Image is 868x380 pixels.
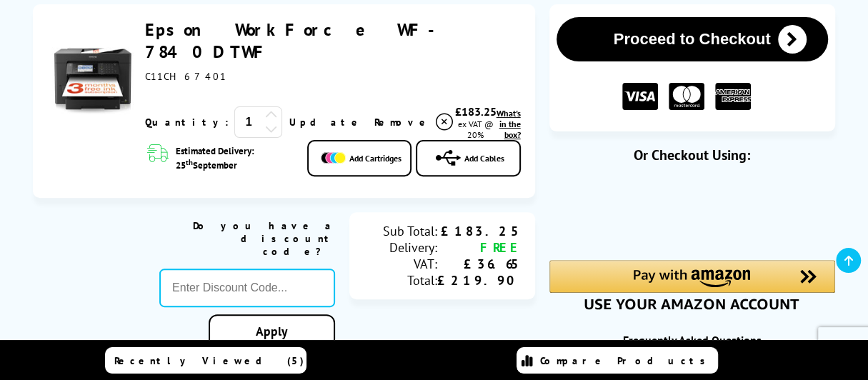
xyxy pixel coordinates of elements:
img: VISA [622,83,658,111]
iframe: PayPal [549,187,835,236]
div: Sub Total: [364,223,437,239]
button: Proceed to Checkout [557,17,828,61]
a: Update [289,116,363,129]
span: Remove [374,116,431,129]
div: £219.90 [437,272,521,289]
div: Or Checkout Using: [549,146,835,164]
span: Quantity: [145,116,229,129]
div: £183.25 [437,223,521,239]
div: Do you have a discount code? [159,219,335,258]
span: Recently Viewed (5) [114,354,304,367]
span: What's in the box? [497,108,521,140]
a: Apply [209,314,335,348]
div: Amazon Pay - Use your Amazon account [549,260,835,310]
div: Total: [364,272,437,289]
div: FREE [437,239,521,256]
div: VAT: [364,256,437,272]
img: Epson WorkForce WF-7840DTWF [47,33,137,123]
img: Add Cartridges [321,152,346,164]
sup: th [186,157,193,167]
div: Delivery: [364,239,437,256]
span: Compare Products [540,354,713,367]
div: £183.25 [455,104,497,119]
span: ex VAT @ 20% [458,119,494,140]
span: Estimated Delivery: 25 September [176,145,293,171]
a: Compare Products [517,347,718,374]
div: £36.65 [437,256,521,272]
span: Add Cartridges [349,153,401,164]
a: lnk_inthebox [497,108,521,140]
img: MASTER CARD [669,83,704,111]
a: Epson WorkForce WF-7840DTWF [145,19,451,63]
a: Recently Viewed (5) [105,347,306,374]
span: Add Cables [464,153,504,164]
img: American Express [715,83,751,111]
div: Frequently Asked Questions [549,333,835,347]
a: Delete item from your basket [374,111,455,133]
span: C11CH67401 [145,70,226,83]
input: Enter Discount Code... [159,269,335,307]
